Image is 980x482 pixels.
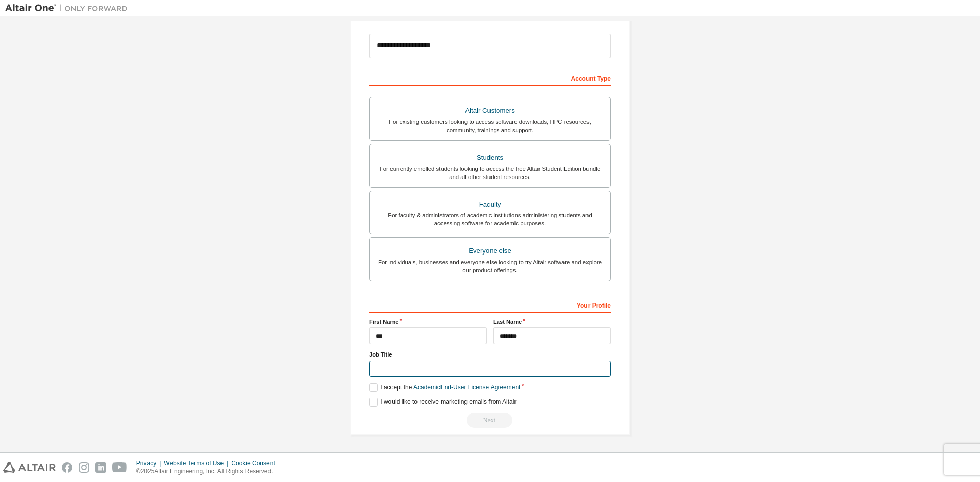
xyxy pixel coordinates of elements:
[413,384,520,391] a: Academic End-User License Agreement
[369,383,520,392] label: I accept the
[3,462,56,473] img: altair_logo.svg
[231,459,281,467] div: Cookie Consent
[369,318,487,326] label: First Name
[369,413,611,428] div: Read and acccept EULA to continue
[95,462,106,473] img: linkedin.svg
[136,467,281,476] p: © 2025 Altair Engineering, Inc. All Rights Reserved.
[376,104,604,118] div: Altair Customers
[376,150,604,165] div: Students
[376,197,604,212] div: Faculty
[376,244,604,258] div: Everyone else
[164,459,231,467] div: Website Terms of Use
[136,459,164,467] div: Privacy
[369,296,611,313] div: Your Profile
[369,350,611,359] label: Job Title
[369,398,516,407] label: I would like to receive marketing emails from Altair
[62,462,72,473] img: facebook.svg
[5,3,133,13] img: Altair One
[376,118,604,134] div: For existing customers looking to access software downloads, HPC resources, community, trainings ...
[79,462,89,473] img: instagram.svg
[369,69,611,86] div: Account Type
[493,318,611,326] label: Last Name
[376,165,604,181] div: For currently enrolled students looking to access the free Altair Student Edition bundle and all ...
[376,258,604,274] div: For individuals, businesses and everyone else looking to try Altair software and explore our prod...
[376,211,604,227] div: For faculty & administrators of academic institutions administering students and accessing softwa...
[112,462,127,473] img: youtube.svg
